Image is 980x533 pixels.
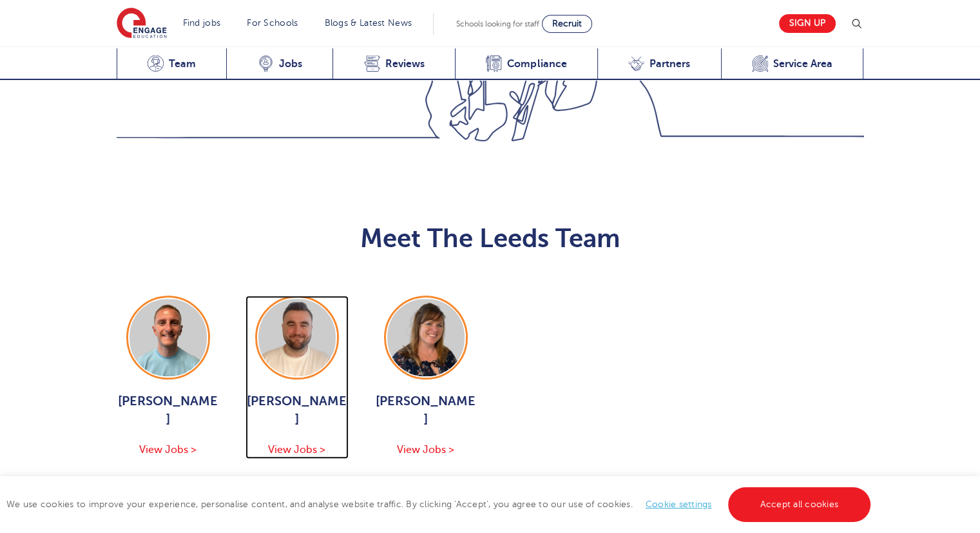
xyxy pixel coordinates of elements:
span: Schools looking for staff [456,19,539,28]
h2: Meet The Leeds Team [117,223,864,254]
a: Team [117,48,227,80]
img: Joanne Wright [387,299,465,376]
a: Reviews [332,48,455,80]
a: [PERSON_NAME] View Jobs > [374,296,477,458]
span: View Jobs > [139,444,197,456]
img: Engage Education [117,8,167,40]
a: Service Area [721,48,864,80]
span: Team [169,57,196,70]
a: Accept all cookies [728,487,871,522]
a: Compliance [455,48,597,80]
span: Service Area [773,57,832,70]
a: Blogs & Latest News [325,18,412,28]
span: Partners [649,57,690,70]
img: George Dignam [130,299,207,376]
a: [PERSON_NAME] View Jobs > [117,296,220,458]
span: Reviews [385,57,425,70]
a: Jobs [226,48,332,80]
span: View Jobs > [268,444,325,456]
a: Partners [597,48,721,80]
a: Cookie settings [646,499,712,509]
span: [PERSON_NAME] [374,392,477,428]
span: [PERSON_NAME] [117,392,220,428]
img: Chris Rushton [258,299,336,376]
span: Compliance [507,57,566,70]
span: We use cookies to improve your experience, personalise content, and analyse website traffic. By c... [6,499,874,509]
a: [PERSON_NAME] View Jobs > [245,296,349,458]
span: Jobs [279,57,302,70]
a: Sign up [779,14,836,33]
a: Recruit [542,15,592,33]
a: Find jobs [183,18,221,28]
a: For Schools [247,18,298,28]
span: Recruit [552,19,582,28]
span: View Jobs > [397,444,454,456]
span: [PERSON_NAME] [245,392,349,428]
